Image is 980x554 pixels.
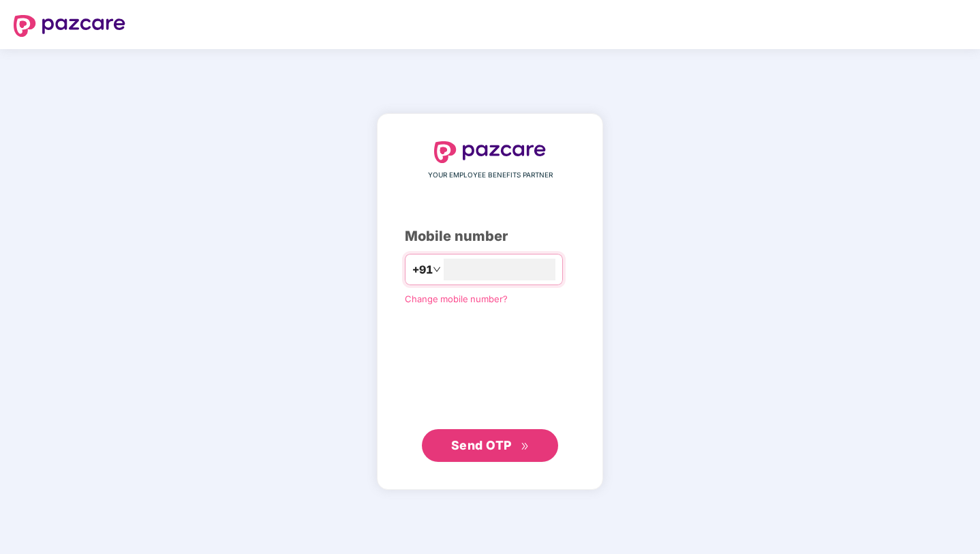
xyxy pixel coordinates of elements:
[412,261,433,278] span: +91
[405,293,508,304] a: Change mobile number?
[422,429,558,462] button: Send OTPdouble-right
[451,438,512,452] span: Send OTP
[521,442,530,451] span: double-right
[428,170,553,181] span: YOUR EMPLOYEE BENEFITS PARTNER
[434,141,546,163] img: logo
[14,15,125,37] img: logo
[405,226,575,247] div: Mobile number
[433,265,441,274] span: down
